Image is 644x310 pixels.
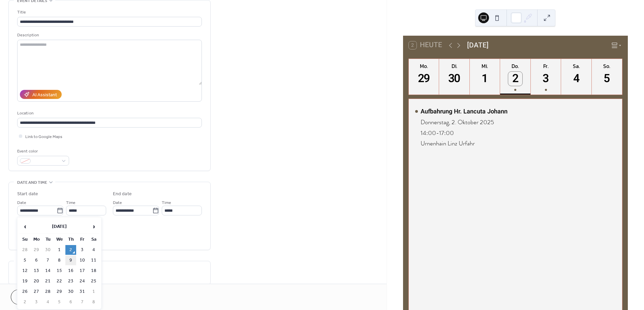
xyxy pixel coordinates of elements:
td: 7 [77,297,88,307]
td: 5 [20,255,30,265]
span: 17:00 [439,129,454,137]
td: 22 [54,276,65,286]
div: Title [17,9,201,16]
td: 11 [88,255,99,265]
div: Di. [441,62,467,70]
button: Cancel [11,289,52,305]
td: 19 [20,276,30,286]
span: › [89,220,99,233]
div: 29 [417,72,431,86]
div: Location [17,110,201,117]
td: 1 [54,245,65,255]
td: 29 [31,245,42,255]
div: Start date [17,191,38,198]
div: Donnerstag, 2. Oktober 2025 [421,118,508,127]
td: 24 [77,276,88,286]
div: Aufbahrung Hr. Lancuta Johann [421,107,508,116]
td: 15 [54,266,65,276]
td: 25 [88,276,99,286]
button: Mi.1 [470,59,500,95]
td: 6 [65,297,76,307]
td: 3 [77,245,88,255]
th: We [54,235,65,244]
div: Mi. [472,62,498,70]
td: 3 [31,297,42,307]
button: AI Assistant [20,90,62,99]
td: 6 [31,255,42,265]
td: 23 [65,276,76,286]
button: Mo.29 [409,59,439,95]
td: 8 [54,255,65,265]
div: 1 [478,72,492,86]
td: 9 [65,255,76,265]
span: Link to Google Maps [25,133,62,140]
span: Time [66,199,75,206]
td: 20 [31,276,42,286]
td: 2 [20,297,30,307]
button: Sa.4 [561,59,591,95]
td: 17 [77,266,88,276]
td: 5 [54,297,65,307]
td: 7 [42,255,53,265]
div: AI Assistant [32,92,57,99]
td: 8 [88,297,99,307]
th: Tu [42,235,53,244]
div: End date [113,191,132,198]
td: 30 [42,245,53,255]
button: So.5 [592,59,622,95]
div: Do. [502,62,528,70]
td: 4 [42,297,53,307]
td: 31 [77,287,88,297]
td: 2 [65,245,76,255]
span: Time [162,199,171,206]
span: Date [17,199,26,206]
div: So. [594,62,620,70]
td: 14 [42,266,53,276]
button: Fr.3 [531,59,561,95]
td: 21 [42,276,53,286]
div: [DATE] [467,40,489,50]
div: Description [17,32,201,39]
td: 1 [88,287,99,297]
div: 5 [600,72,614,86]
div: Sa. [563,62,589,70]
th: Th [65,235,76,244]
td: 13 [31,266,42,276]
th: Mo [31,235,42,244]
span: 14:00 [421,129,436,137]
td: 27 [31,287,42,297]
div: 3 [539,72,553,86]
span: Date and time [17,179,47,186]
td: 4 [88,245,99,255]
th: Sa [88,235,99,244]
th: [DATE] [31,219,88,234]
div: 4 [569,72,583,86]
td: 10 [77,255,88,265]
td: 29 [54,287,65,297]
div: 2 [508,72,522,86]
th: Su [20,235,30,244]
button: Do.2 [500,59,530,95]
div: Event color [17,148,68,155]
div: 30 [447,72,461,86]
div: Urnenhain Linz Urfahr [421,139,508,148]
th: Fr [77,235,88,244]
td: 16 [65,266,76,276]
td: 28 [20,245,30,255]
div: Mo. [411,62,437,70]
span: - [436,129,439,137]
td: 26 [20,287,30,297]
span: ‹ [20,220,30,233]
div: Fr. [533,62,559,70]
td: 28 [42,287,53,297]
td: 30 [65,287,76,297]
td: 18 [88,266,99,276]
td: 12 [20,266,30,276]
span: Date [113,199,122,206]
button: Di.30 [439,59,469,95]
